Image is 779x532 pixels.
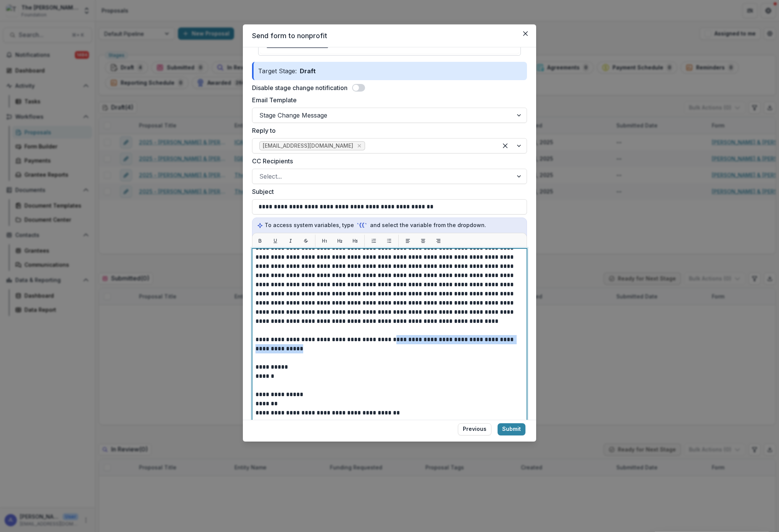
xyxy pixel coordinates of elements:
[243,24,536,47] header: Send form to nonprofit
[252,156,522,166] label: CC Recipients
[269,235,281,247] button: Underline
[300,235,312,247] button: Strikethrough
[383,235,395,247] button: List
[254,235,266,247] button: Bold
[257,221,522,229] p: To access system variables, type and select the variable from the dropdown.
[252,83,347,92] label: Disable stage change notification
[402,235,414,247] button: Align left
[458,423,491,435] button: Previous
[356,142,363,150] div: Remove jlombardo@bidwillfamilygroup.com
[349,235,361,247] button: H3
[432,235,444,247] button: Align right
[519,27,532,40] button: Close
[297,66,319,76] p: Draft
[252,187,522,196] label: Subject
[368,235,380,247] button: List
[417,235,429,247] button: Align center
[498,423,525,435] button: Submit
[318,235,331,247] button: H1
[284,235,297,247] button: Italic
[334,235,346,247] button: H2
[263,143,353,149] span: [EMAIL_ADDRESS][DOMAIN_NAME]
[356,221,368,229] code: `{{`
[252,95,522,105] label: Email Template
[252,126,522,135] label: Reply to
[499,140,511,152] div: Clear selected options
[252,62,527,80] div: Target Stage:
